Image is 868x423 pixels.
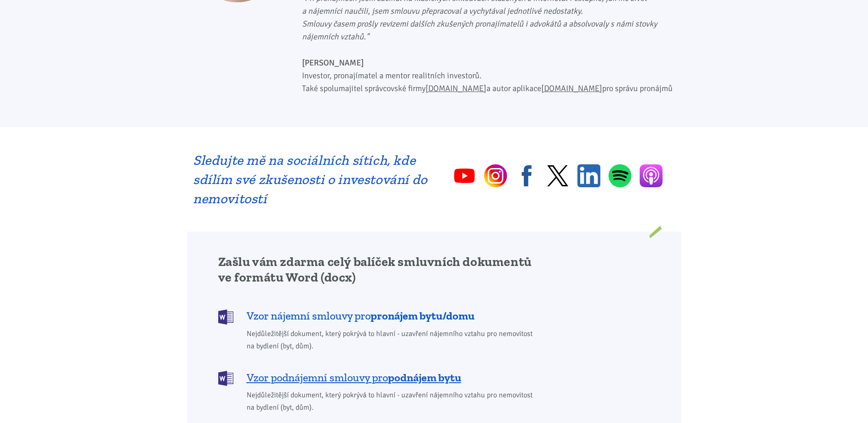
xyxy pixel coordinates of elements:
h2: Sledujte mě na sociálních sítích, kde sdílím své zkušenosti o investování do nemovitostí [193,151,428,208]
a: Twitter [546,164,569,187]
span: Vzor podnájemní smlouvy pro [247,370,461,385]
img: DOCX (Word) [218,309,233,325]
b: [PERSON_NAME] [302,58,364,68]
b: pronájem bytu/domu [371,309,474,322]
a: [DOMAIN_NAME] [426,83,486,93]
a: YouTube [453,164,476,187]
a: Facebook [515,164,538,187]
a: [DOMAIN_NAME] [541,83,602,93]
a: Vzor nájemní smlouvy propronájem bytu/domu [218,309,539,324]
a: Vzor podnájemní smlouvy propodnájem bytu [218,370,539,385]
a: Instagram [484,164,507,187]
span: Nejdůležitější dokument, který pokrývá to hlavní - uzavření nájemního vztahu pro nemovitost na by... [247,389,539,414]
span: Nejdůležitější dokument, který pokrývá to hlavní - uzavření nájemního vztahu pro nemovitost na by... [247,328,539,352]
img: DOCX (Word) [218,371,233,386]
b: podnájem bytu [388,371,461,384]
h2: Zašlu vám zdarma celý balíček smluvních dokumentů ve formátu Word (docx) [218,254,539,285]
a: Spotify [609,164,631,188]
a: Apple Podcasts [640,164,663,187]
p: Investor, pronajímatel a mentor realitních investorů. Také spolumajitel správcovské firmy a autor... [302,56,675,95]
span: Vzor nájemní smlouvy pro [247,309,474,323]
a: Linkedin [577,164,600,187]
